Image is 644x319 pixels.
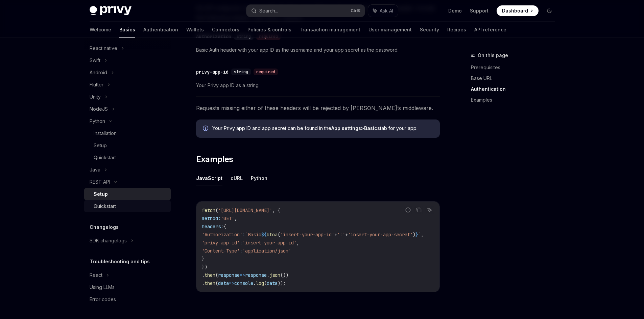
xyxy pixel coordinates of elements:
[331,125,361,131] strong: App settings
[202,280,205,286] span: .
[94,154,116,162] div: Quickstart
[267,280,278,286] span: data
[231,170,243,186] button: cURL
[259,7,278,15] div: Search...
[404,206,412,214] button: Report incorrect code
[242,232,245,238] span: :
[90,105,108,113] div: NodeJS
[218,272,240,278] span: response
[84,281,171,293] a: Using LLMs
[84,293,171,305] a: Error codes
[215,207,218,213] span: (
[267,272,269,278] span: .
[90,258,150,266] h5: Troubleshooting and tips
[413,232,415,238] span: )
[196,170,222,186] button: JavaScript
[90,283,115,291] div: Using LLMs
[90,223,119,231] h5: Changelogs
[348,232,413,238] span: 'insert-your-app-secret'
[345,232,348,238] span: +
[544,5,555,16] button: Toggle dark mode
[218,207,272,213] span: '[URL][DOMAIN_NAME]'
[474,22,506,38] a: API reference
[90,22,111,38] a: Welcome
[202,240,240,246] span: 'privy-app-id'
[364,125,380,131] strong: Basics
[334,232,337,238] span: +
[254,69,278,75] div: required
[202,207,215,213] span: fetch
[240,240,242,246] span: :
[278,232,280,238] span: (
[240,248,242,254] span: :
[186,22,204,38] a: Wallets
[447,22,466,38] a: Recipes
[203,126,210,132] svg: Info
[84,200,171,212] a: Quickstart
[261,232,267,238] span: ${
[94,190,108,198] div: Setup
[215,280,218,286] span: (
[425,206,434,214] button: Ask AI
[234,69,248,75] span: string
[471,95,560,105] a: Examples
[331,125,380,131] a: App settings>Basics
[497,5,539,16] a: Dashboard
[280,232,334,238] span: 'insert-your-app-id'
[205,272,215,278] span: then
[415,232,418,238] span: }
[264,280,267,286] span: (
[196,81,440,89] span: Your Privy app ID as a string.
[296,240,299,246] span: ,
[202,272,205,278] span: .
[196,103,440,113] span: Requests missing either of these headers will be rejected by [PERSON_NAME]’s middleware.
[90,117,105,125] div: Python
[421,232,424,238] span: ,
[202,248,240,254] span: 'Content-Type'
[471,73,560,84] a: Base URL
[90,81,103,89] div: Flutter
[202,232,242,238] span: 'Authorization'
[90,295,116,303] div: Error codes
[246,5,365,17] button: Search...CtrlK
[202,264,207,270] span: })
[212,125,433,132] span: Your Privy app ID and app secret can be found in the tab for your app.
[205,280,215,286] span: then
[300,22,360,38] a: Transaction management
[90,271,102,279] div: React
[229,280,234,286] span: =>
[351,8,361,14] span: Ctrl K
[119,22,135,38] a: Basics
[234,280,253,286] span: console
[478,51,508,59] span: On this page
[414,206,423,214] button: Copy the contents from the code block
[90,56,100,64] div: Swift
[502,7,528,14] span: Dashboard
[218,280,229,286] span: data
[368,5,398,17] button: Ask AI
[253,280,256,286] span: .
[196,69,229,75] div: privy-app-id
[84,188,171,200] a: Setup
[420,22,439,38] a: Security
[90,237,127,245] div: SDK changelogs
[196,46,440,54] span: Basic Auth header with your app ID as the username and your app secret as the password.
[245,232,261,238] span: `Basic
[251,170,267,186] button: Python
[90,178,110,186] div: REST API
[242,240,296,246] span: 'insert-your-app-id'
[272,207,280,213] span: , {
[212,22,239,38] a: Connectors
[240,272,245,278] span: =>
[202,223,223,230] span: headers:
[90,93,101,101] div: Unity
[84,127,171,139] a: Installation
[94,141,107,150] div: Setup
[470,7,488,14] a: Support
[90,69,107,77] div: Android
[223,223,226,230] span: {
[143,22,178,38] a: Authentication
[221,215,234,221] span: 'GET'
[90,166,100,174] div: Java
[337,232,345,238] span: ':'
